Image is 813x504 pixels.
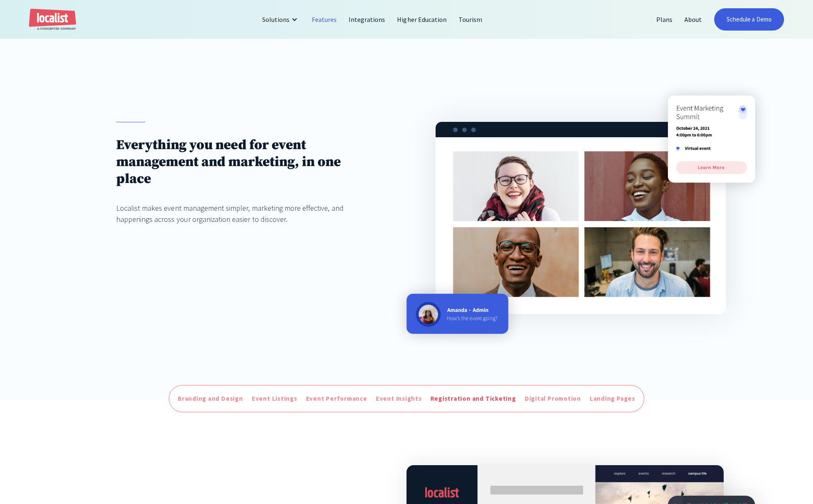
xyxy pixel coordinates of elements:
[304,392,369,406] a: Event Performance
[523,392,583,406] a: Digital Promotion
[250,392,299,406] a: Event Listings
[650,10,679,29] a: Plans
[306,10,343,29] a: Features
[256,10,306,29] div: Solutions
[116,137,378,188] h1: Everything you need for event management and marketing, in one place
[262,14,289,24] div: Solutions
[343,10,391,29] a: Integrations
[590,394,635,404] div: Landing Pages
[252,394,297,404] div: Event Listings
[116,202,378,225] div: Localist makes event management simpler, marketing more effective, and happenings across your org...
[679,10,708,29] a: About
[453,10,488,29] a: Tourism
[391,10,453,29] a: Higher Education
[306,394,367,404] div: Event Performance
[176,392,245,406] a: Branding and Design
[374,392,424,406] a: Event Insights
[714,8,784,31] a: Schedule a Demo
[428,392,518,406] a: Registration and Ticketing
[430,394,516,404] div: Registration and Ticketing
[588,392,637,406] a: Landing Pages
[178,394,243,404] div: Branding and Design
[525,394,581,404] div: Digital Promotion
[29,9,76,31] a: home
[376,394,422,404] div: Event Insights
